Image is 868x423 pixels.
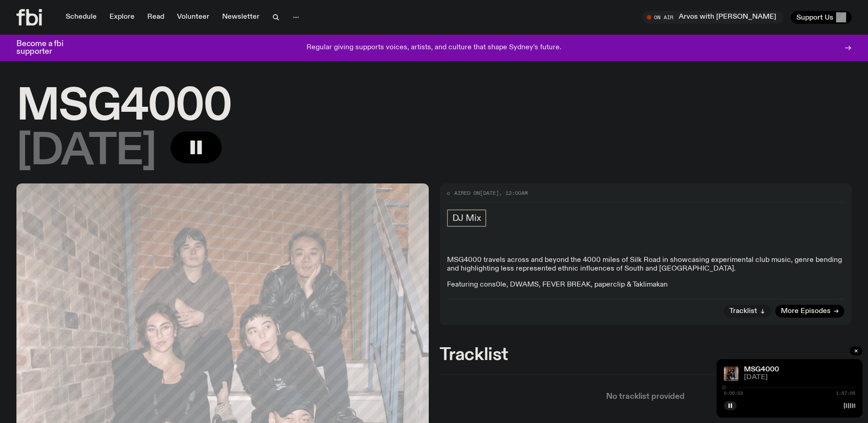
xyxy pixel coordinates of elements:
[744,366,779,373] a: MSG4000
[781,308,831,315] span: More Episodes
[452,213,481,223] span: DJ Mix
[440,347,852,363] h2: Tracklist
[836,391,855,396] span: 1:57:05
[447,256,845,273] p: MSG4000 travels across and beyond the 4000 miles of Silk Road in showcasing experimental club mus...
[16,40,75,56] h3: Become a fbi supporter
[217,11,265,24] a: Newsletter
[724,391,743,396] span: 0:00:03
[642,11,784,24] button: On AirArvos with [PERSON_NAME]
[499,189,528,197] span: , 12:00am
[775,305,844,318] a: More Episodes
[480,189,499,197] span: [DATE]
[142,11,170,24] a: Read
[729,308,757,315] span: Tracklist
[104,11,140,24] a: Explore
[440,393,852,401] p: No tracklist provided
[447,281,845,289] p: Featuring cons0le, DWAMS, FEVER BREAK, paperclip & Taklimakan
[791,11,852,24] button: Support Us
[744,374,855,381] span: [DATE]
[16,131,156,172] span: [DATE]
[796,13,833,21] span: Support Us
[307,44,561,52] p: Regular giving supports voices, artists, and culture that shape Sydney’s future.
[60,11,102,24] a: Schedule
[172,11,215,24] a: Volunteer
[16,87,852,128] h1: MSG4000
[454,189,480,197] span: Aired on
[447,209,487,227] a: DJ Mix
[724,305,771,318] button: Tracklist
